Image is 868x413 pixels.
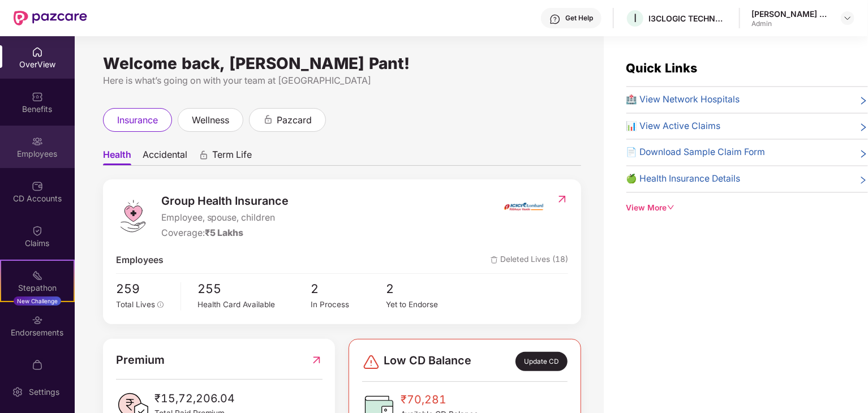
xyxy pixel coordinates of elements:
img: svg+xml;base64,PHN2ZyBpZD0iTXlfT3JkZXJzIiBkYXRhLW5hbWU9Ik15IE9yZGVycyIgeG1sbnM9Imh0dHA6Ly93d3cudz... [32,359,43,371]
div: animation [199,150,209,160]
img: svg+xml;base64,PHN2ZyB4bWxucz0iaHR0cDovL3d3dy53My5vcmcvMjAwMC9zdmciIHdpZHRoPSIyMSIgaGVpZ2h0PSIyMC... [32,270,43,281]
span: Health [103,149,131,165]
span: Quick Links [626,61,698,75]
div: In Process [311,299,386,311]
div: [PERSON_NAME] Pant [751,8,831,19]
span: right [859,148,868,160]
div: I3CLOGIC TECHNOLOGIES PRIVATE LIMITED [648,13,728,24]
span: Premium [116,351,165,369]
span: Low CD Balance [384,352,471,371]
div: View More [626,202,868,214]
span: info-circle [157,302,164,308]
img: svg+xml;base64,PHN2ZyBpZD0iRW1wbG95ZWVzIiB4bWxucz0iaHR0cDovL3d3dy53My5vcmcvMjAwMC9zdmciIHdpZHRoPS... [32,136,43,147]
div: animation [263,114,273,124]
span: down [667,204,675,212]
span: 🍏 Health Insurance Details [626,172,741,186]
span: I [634,11,637,25]
span: Employees [116,253,164,268]
img: RedirectIcon [556,193,568,205]
div: Yet to Endorse [386,299,462,311]
span: 🏥 View Network Hospitals [626,93,740,107]
img: svg+xml;base64,PHN2ZyBpZD0iRHJvcGRvd24tMzJ4MzIiIHhtbG5zPSJodHRwOi8vd3d3LnczLm9yZy8yMDAwL3N2ZyIgd2... [843,14,852,23]
span: ₹70,281 [401,391,478,408]
span: right [859,122,868,134]
span: Total Lives [116,300,155,309]
span: Accidental [143,149,187,165]
span: 📊 View Active Claims [626,119,721,134]
img: deleteIcon [491,256,498,264]
img: svg+xml;base64,PHN2ZyBpZD0iU2V0dGluZy0yMHgyMCIgeG1sbnM9Imh0dHA6Ly93d3cudzMub3JnLzIwMDAvc3ZnIiB3aW... [12,386,23,398]
div: Health Card Available [198,299,311,311]
div: Coverage: [161,226,289,240]
span: 📄 Download Sample Claim Form [626,145,766,160]
img: svg+xml;base64,PHN2ZyBpZD0iQmVuZWZpdHMiIHhtbG5zPSJodHRwOi8vd3d3LnczLm9yZy8yMDAwL3N2ZyIgd2lkdGg9Ij... [32,91,43,102]
span: ₹15,72,206.04 [154,390,235,407]
img: svg+xml;base64,PHN2ZyBpZD0iRGFuZ2VyLTMyeDMyIiB4bWxucz0iaHR0cDovL3d3dy53My5vcmcvMjAwMC9zdmciIHdpZH... [362,353,380,371]
img: svg+xml;base64,PHN2ZyBpZD0iSG9tZSIgeG1sbnM9Imh0dHA6Ly93d3cudzMub3JnLzIwMDAvc3ZnIiB3aWR0aD0iMjAiIG... [32,46,43,58]
span: Deleted Lives (18) [491,253,568,268]
img: RedirectIcon [311,351,323,369]
div: Get Help [565,14,593,23]
div: Here is what’s going on with your team at [GEOGRAPHIC_DATA] [103,74,581,88]
span: pazcard [277,113,312,127]
div: Stepathon [1,282,74,294]
span: 255 [198,279,311,299]
img: logo [116,199,150,233]
div: Welcome back, [PERSON_NAME] Pant! [103,59,581,68]
div: Admin [751,19,831,28]
img: New Pazcare Logo [14,11,87,25]
span: insurance [117,113,158,127]
span: right [859,174,868,186]
img: svg+xml;base64,PHN2ZyBpZD0iQ2xhaW0iIHhtbG5zPSJodHRwOi8vd3d3LnczLm9yZy8yMDAwL3N2ZyIgd2lkdGg9IjIwIi... [32,225,43,236]
span: ₹5 Lakhs [205,227,244,238]
div: New Challenge [14,296,61,306]
span: 2 [386,279,462,299]
div: Update CD [515,352,568,371]
img: svg+xml;base64,PHN2ZyBpZD0iRW5kb3JzZW1lbnRzIiB4bWxucz0iaHR0cDovL3d3dy53My5vcmcvMjAwMC9zdmciIHdpZH... [32,315,43,326]
span: Term Life [212,149,252,165]
span: 2 [311,279,386,299]
span: Employee, spouse, children [161,211,289,225]
div: Settings [25,386,63,398]
span: Group Health Insurance [161,192,289,210]
span: right [859,95,868,107]
img: svg+xml;base64,PHN2ZyBpZD0iQ0RfQWNjb3VudHMiIGRhdGEtbmFtZT0iQ0QgQWNjb3VudHMiIHhtbG5zPSJodHRwOi8vd3... [32,180,43,192]
span: 259 [116,279,173,299]
span: wellness [192,113,229,127]
img: svg+xml;base64,PHN2ZyBpZD0iSGVscC0zMngzMiIgeG1sbnM9Imh0dHA6Ly93d3cudzMub3JnLzIwMDAvc3ZnIiB3aWR0aD... [549,14,561,25]
img: insurerIcon [502,192,545,221]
